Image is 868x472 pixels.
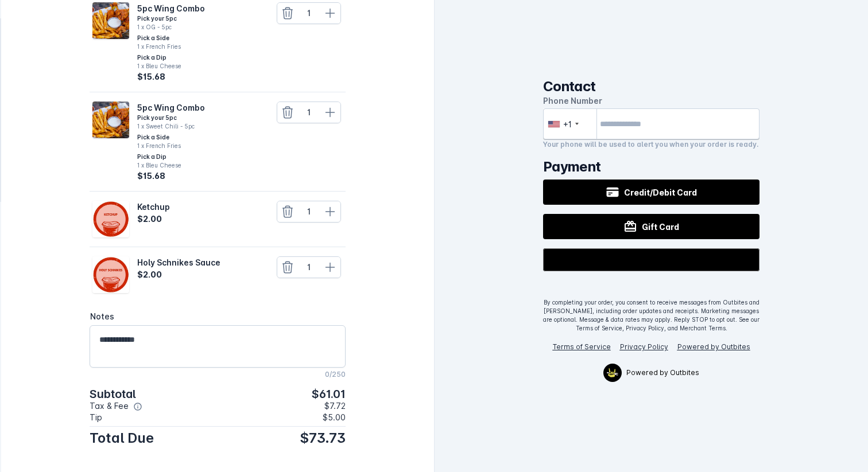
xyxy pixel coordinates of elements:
div: Pick your 5pc [137,114,207,122]
span: $73.73 [300,431,346,445]
div: Pick a Dip [137,53,207,62]
a: OutbitesPowered by Outbites [596,361,706,384]
img: Catalog Item [92,256,129,293]
div: 1 x Bleu Cheese [137,161,207,170]
button: Credit/Debit Card [543,180,760,205]
span: $5.00 [323,414,346,422]
div: $15.68 [137,71,207,83]
a: Powered by Outbites [677,342,750,351]
div: 5pc Wing Combo [137,102,207,114]
div: 1 [298,205,320,217]
img: Catalog Item [92,201,129,237]
div: 1 x French Fries [137,142,207,150]
button: Buy with GPay [543,248,760,271]
div: 5pc Wing Combo [137,2,207,14]
div: Pick a Side [137,133,207,142]
div: Pick a Dip [137,153,207,161]
div: Pick a Side [137,34,207,42]
span: Total Due [90,431,154,445]
h2: Payment [543,159,760,175]
span: Credit/Debit Card [624,186,697,198]
div: 1 x French Fries [137,42,207,51]
div: By completing your order, you consent to receive messages from Outbites and [PERSON_NAME], includ... [543,298,760,333]
div: 1 x Bleu Cheese [137,62,207,71]
h2: Contact [543,79,760,95]
div: Ketchup [137,201,172,213]
span: Notes [90,311,114,321]
img: Catalog Item [92,2,129,39]
div: 1 [298,106,320,118]
div: 1 [298,261,320,273]
a: Terms of Service [553,342,611,351]
span: Tip [90,414,102,422]
img: Outbites [607,368,619,377]
button: Gift Card [543,214,760,239]
mat-hint: 0/250 [325,368,346,379]
span: Powered by Outbites [626,368,699,378]
img: Catalog Item [92,102,129,138]
div: 1 [298,7,320,19]
a: Privacy Policy [620,342,668,351]
div: Your phone will be used to alert you when your order is ready. [543,139,760,150]
div: 1 x OG - 5pc [137,23,207,32]
span: Tax & Fee [90,402,129,411]
div: $2.00 [137,213,172,225]
span: Gift Card [642,221,679,233]
span: $7.72 [324,402,346,411]
div: 1 x Sweet Chili - 5pc [137,122,207,131]
div: Pick your 5pc [137,14,207,23]
div: Holy Schnikes Sauce [137,256,223,268]
div: $2.00 [137,268,223,280]
div: +1 [563,118,572,130]
span: Subtotal [90,388,135,400]
span: $61.01 [312,388,346,400]
div: $15.68 [137,170,207,182]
